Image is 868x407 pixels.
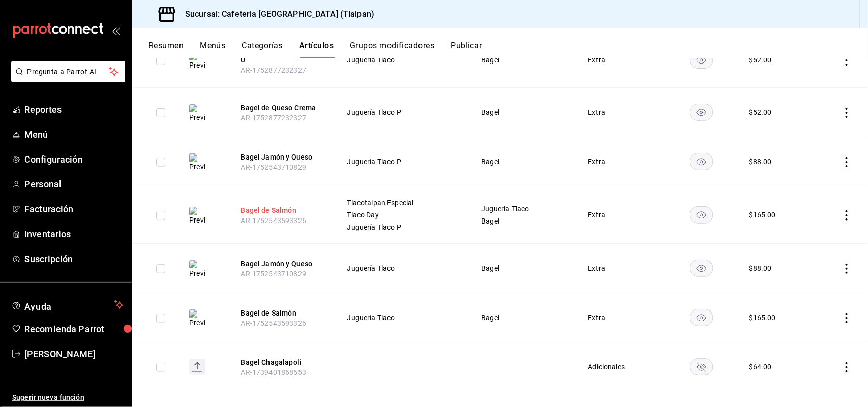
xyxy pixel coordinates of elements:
[588,363,653,370] span: Adicionales
[24,227,124,241] span: Inventarios
[749,55,772,65] div: $ 52.00
[241,152,322,162] button: edit-product-location
[24,177,124,191] span: Personal
[241,357,322,367] button: edit-product-location
[24,103,124,116] span: Reportes
[749,156,772,167] div: $ 88.00
[690,153,713,170] button: availability-product
[347,265,456,272] span: Juguería Tlaco
[11,61,125,82] button: Pregunta a Parrot AI
[24,202,124,216] span: Facturación
[24,322,124,336] span: Recomienda Parrot
[690,260,713,277] button: availability-product
[347,314,456,321] span: Juguería Tlaco
[481,109,562,116] span: Bagel
[24,152,124,166] span: Configuración
[347,158,456,165] span: Juguería Tlaco P
[347,211,456,218] span: Tlaco Day
[241,163,306,171] span: AR-1752543710829
[842,362,852,372] button: actions
[177,8,374,20] h3: Sucursal: Cafeteria [GEOGRAPHIC_DATA] (Tlalpan)
[347,199,456,206] span: Tlacotalpan Especial
[588,158,653,165] span: Extra
[241,368,306,377] span: AR-1739401868553
[842,108,852,118] button: actions
[588,109,653,116] span: Extra
[148,41,868,58] div: navigation tabs
[588,265,653,272] span: Extra
[749,107,772,117] div: $ 52.00
[241,103,322,113] button: edit-product-location
[749,312,776,323] div: $ 165.00
[241,319,306,327] span: AR-1752543593326
[112,26,120,35] button: open_drawer_menu
[241,308,322,318] button: edit-product-location
[749,362,772,372] div: $ 64.00
[481,314,562,321] span: Bagel
[241,205,322,215] button: edit-product-location
[299,41,334,58] button: Artículos
[189,104,205,122] img: Preview
[241,259,322,269] button: edit-product-location
[842,210,852,221] button: actions
[189,260,205,278] img: Preview
[481,158,562,165] span: Bagel
[189,207,205,225] img: Preview
[749,263,772,273] div: $ 88.00
[347,224,456,231] span: Juguería Tlaco P
[749,210,776,220] div: $ 165.00
[451,41,482,58] button: Publicar
[588,211,653,218] span: Extra
[12,392,124,403] span: Sugerir nueva función
[481,217,562,225] span: Bagel
[842,313,852,323] button: actions
[148,41,184,58] button: Resumen
[690,104,713,121] button: availability-product
[189,309,205,328] img: Preview
[24,128,124,141] span: Menú
[347,109,456,116] span: Juguería Tlaco P
[7,74,125,84] a: Pregunta a Parrot AI
[241,216,306,225] span: AR-1752543593326
[481,56,562,64] span: Bagel
[189,52,205,70] img: Preview
[27,67,109,77] span: Pregunta a Parrot AI
[842,157,852,167] button: actions
[690,358,713,375] button: availability-product
[842,264,852,274] button: actions
[241,270,306,278] span: AR-1752543710829
[350,41,434,58] button: Grupos modificadores
[24,347,124,361] span: [PERSON_NAME]
[690,309,713,326] button: availability-product
[481,205,562,212] span: Jugueria Tlaco
[24,252,124,266] span: Suscripción
[241,114,306,122] span: AR-1752877232327
[200,41,225,58] button: Menús
[241,66,306,74] span: AR-1752877232327
[588,56,653,64] span: Extra
[189,153,205,172] img: Preview
[588,314,653,321] span: Extra
[347,56,456,64] span: Juguería Tlaco
[481,265,562,272] span: Bagel
[24,299,110,311] span: Ayuda
[690,51,713,69] button: availability-product
[842,55,852,66] button: actions
[242,41,283,58] button: Categorías
[690,206,713,224] button: availability-product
